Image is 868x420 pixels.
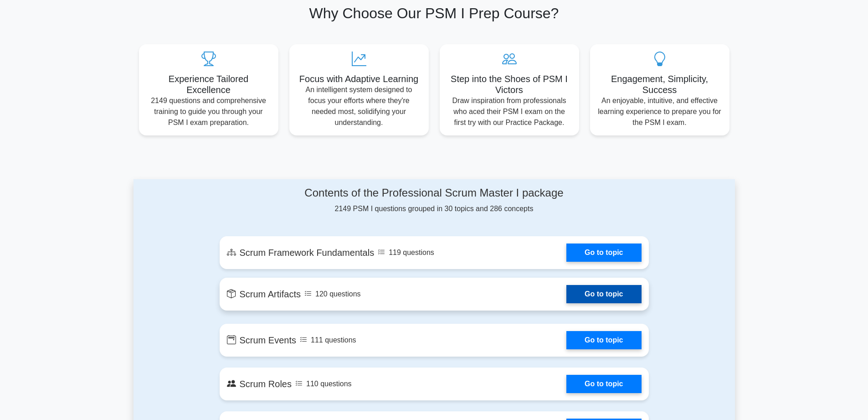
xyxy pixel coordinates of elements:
[447,73,572,95] h5: Step into the Shoes of PSM I Victors
[566,375,641,393] a: Go to topic
[566,331,641,349] a: Go to topic
[220,187,649,214] div: 2149 PSM I questions grouped in 30 topics and 286 concepts
[297,84,421,128] p: An intelligent system designed to focus your efforts where they're needed most, solidifying your ...
[566,285,641,303] a: Go to topic
[146,95,271,128] p: 2149 questions and comprehensive training to guide you through your PSM I exam preparation.
[297,73,421,84] h5: Focus with Adaptive Learning
[139,5,729,22] h2: Why Choose Our PSM I Prep Course?
[447,95,572,128] p: Draw inspiration from professionals who aced their PSM I exam on the first try with our Practice ...
[220,187,649,200] h4: Contents of the Professional Scrum Master I package
[146,73,271,95] h5: Experience Tailored Excellence
[597,95,722,128] p: An enjoyable, intuitive, and effective learning experience to prepare you for the PSM I exam.
[566,244,641,262] a: Go to topic
[597,73,722,95] h5: Engagement, Simplicity, Success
